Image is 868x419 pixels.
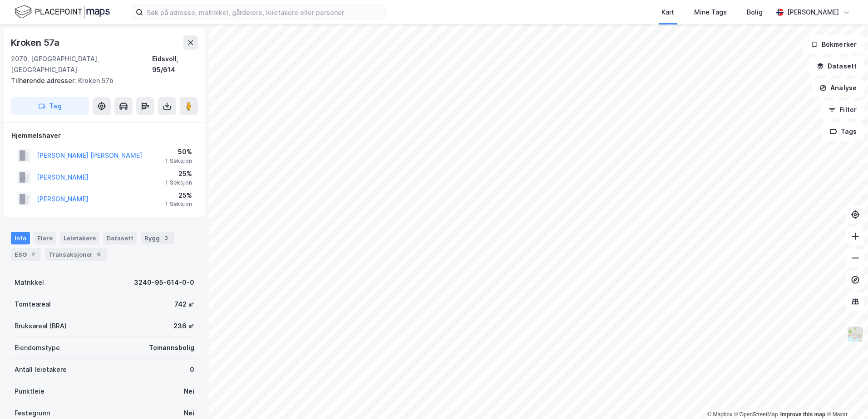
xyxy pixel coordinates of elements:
[165,146,192,157] div: 50%
[822,122,864,141] button: Tags
[134,277,194,288] div: 3240-95-614-0-0
[787,7,839,18] div: [PERSON_NAME]
[184,386,194,397] div: Nei
[149,342,194,353] div: Tomannsbolig
[141,232,174,244] div: Bygg
[11,54,152,75] div: 2070, [GEOGRAPHIC_DATA], [GEOGRAPHIC_DATA]
[661,7,674,18] div: Kart
[11,35,61,50] div: Kroken 57a
[707,411,732,418] a: Mapbox
[812,79,864,97] button: Analyse
[165,168,192,179] div: 25%
[190,364,194,375] div: 0
[11,75,191,86] div: Kroken 57b
[15,342,60,353] div: Eiendomstype
[11,232,30,244] div: Info
[15,299,51,310] div: Tomteareal
[823,375,868,419] iframe: Chat Widget
[11,248,41,261] div: ESG
[734,411,778,418] a: OpenStreetMap
[29,250,38,259] div: 2
[152,54,198,75] div: Eidsvoll, 95/614
[803,35,864,54] button: Bokmerker
[184,408,194,419] div: Nei
[173,321,194,331] div: 236 ㎡
[162,234,171,243] div: 3
[15,321,67,331] div: Bruksareal (BRA)
[821,101,864,119] button: Filter
[11,130,197,141] div: Hjemmelshaver
[165,190,192,201] div: 25%
[45,248,107,261] div: Transaksjoner
[747,7,763,18] div: Bolig
[780,411,825,418] a: Improve this map
[165,157,192,165] div: 1 Seksjon
[60,232,99,244] div: Leietakere
[15,4,110,20] img: logo.f888ab2527a4732fd821a326f86c7f29.svg
[94,250,104,259] div: 6
[15,408,50,419] div: Festegrunn
[15,364,67,375] div: Antall leietakere
[809,57,864,75] button: Datasett
[165,179,192,186] div: 1 Seksjon
[847,326,864,343] img: Z
[15,277,44,288] div: Matrikkel
[174,299,194,310] div: 742 ㎡
[694,7,727,18] div: Mine Tags
[11,97,89,115] button: Tag
[15,386,44,397] div: Punktleie
[34,232,56,244] div: Eiere
[165,200,192,208] div: 1 Seksjon
[11,77,78,84] span: Tilhørende adresser:
[103,232,137,244] div: Datasett
[823,375,868,419] div: Kontrollprogram for chat
[143,5,385,19] input: Søk på adresse, matrikkel, gårdeiere, leietakere eller personer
